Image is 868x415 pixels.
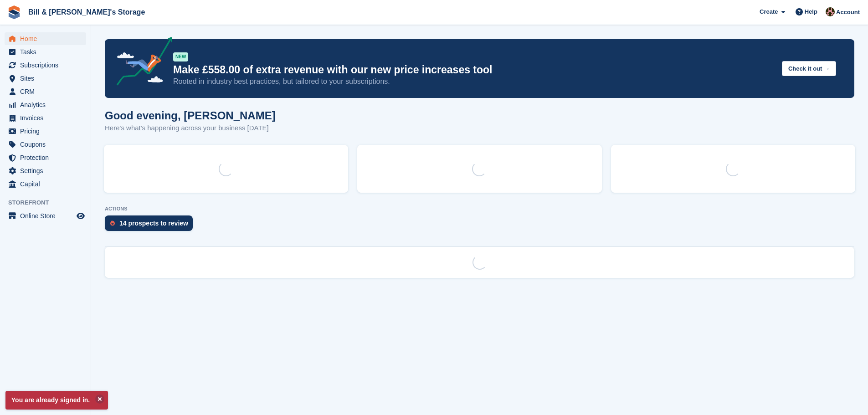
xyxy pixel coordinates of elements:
[105,123,276,133] p: Here's what's happening across your business [DATE]
[5,178,86,190] a: menu
[20,32,75,45] span: Home
[5,59,86,72] a: menu
[20,210,75,222] span: Online Store
[5,210,86,222] a: menu
[20,85,75,98] span: CRM
[5,85,86,98] a: menu
[5,164,86,177] a: menu
[105,109,276,122] h1: Good evening, [PERSON_NAME]
[20,46,75,58] span: Tasks
[105,215,197,236] a: 14 prospects to review
[5,46,86,58] a: menu
[20,72,75,85] span: Sites
[119,220,188,227] div: 14 prospects to review
[5,112,86,124] a: menu
[7,5,21,19] img: stora-icon-8386f47178a22dfd0bd8f6a31ec36ba5ce8667c1dd55bd0f319d3a0aa187defe.svg
[25,5,149,20] a: Bill & [PERSON_NAME]'s Storage
[20,138,75,151] span: Coupons
[826,7,835,16] img: Jack Bottesch
[5,151,86,164] a: menu
[173,52,188,61] div: NEW
[5,138,86,151] a: menu
[173,63,775,77] p: Make £558.00 of extra revenue with our new price increases tool
[5,391,108,410] p: You are already signed in.
[5,32,86,45] a: menu
[105,206,854,212] p: ACTIONS
[782,61,836,76] button: Check it out →
[173,77,775,87] p: Rooted in industry best practices, but tailored to your subscriptions.
[20,164,75,177] span: Settings
[20,98,75,111] span: Analytics
[20,178,75,190] span: Capital
[8,198,91,207] span: Storefront
[20,112,75,124] span: Invoices
[760,7,778,16] span: Create
[110,220,115,226] img: prospect-51fa495bee0391a8d652442698ab0144808aea92771e9ea1ae160a38d050c398.svg
[5,125,86,138] a: menu
[75,210,86,221] a: Preview store
[20,59,75,72] span: Subscriptions
[805,7,817,16] span: Help
[109,37,173,89] img: price-adjustments-announcement-icon-8257ccfd72463d97f412b2fc003d46551f7dbcb40ab6d574587a9cd5c0d94...
[5,98,86,111] a: menu
[5,72,86,85] a: menu
[20,151,75,164] span: Protection
[20,125,75,138] span: Pricing
[836,8,860,17] span: Account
